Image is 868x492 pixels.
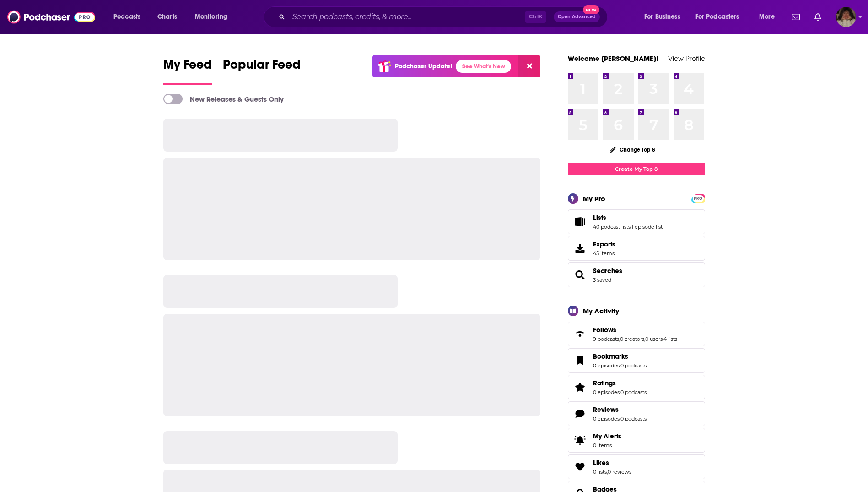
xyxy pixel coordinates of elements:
span: , [620,415,620,422]
span: More [759,11,775,23]
span: Exports [571,242,589,255]
span: Likes [593,459,609,467]
span: Logged in as angelport [836,7,856,27]
span: Bookmarks [568,348,705,373]
a: 0 podcasts [620,389,647,395]
span: Lists [593,213,606,222]
button: open menu [638,10,692,24]
span: , [620,362,620,369]
a: Ratings [593,379,647,387]
span: Popular Feed [223,57,301,78]
a: My Feed [163,57,212,85]
span: Searches [568,262,705,287]
a: Likes [593,459,631,467]
img: User Profile [836,7,856,27]
span: 45 items [593,250,615,257]
a: 0 lists [593,469,607,475]
a: Create My Top 8 [568,163,705,175]
span: Reviews [568,401,705,426]
span: Exports [593,240,615,248]
span: Follows [568,322,705,346]
span: New [583,5,599,14]
a: Show notifications dropdown [811,9,825,25]
a: 0 podcasts [620,362,647,369]
a: 0 reviews [608,469,631,475]
span: Ratings [593,379,616,387]
a: Exports [568,236,705,261]
span: For Podcasters [695,11,739,23]
span: For Business [644,11,680,23]
span: Open Advanced [558,15,596,19]
button: open menu [189,10,239,24]
span: My Feed [163,57,212,78]
span: , [663,336,663,342]
a: 0 episodes [593,389,620,395]
a: Reviews [593,405,647,414]
a: Popular Feed [223,57,301,85]
a: New Releases & Guests Only [163,94,284,104]
span: Ratings [568,375,705,399]
span: , [620,389,620,395]
button: open menu [753,10,786,24]
a: My Alerts [568,428,705,453]
a: 0 episodes [593,415,620,422]
span: , [607,469,608,475]
button: Show profile menu [836,7,856,27]
span: Charts [157,11,177,23]
a: 1 episode list [631,224,663,230]
button: Change Top 8 [604,144,661,155]
span: Reviews [593,405,619,414]
span: Podcasts [113,11,140,23]
a: Ratings [571,381,589,394]
a: Bookmarks [571,354,589,367]
span: Lists [568,209,705,234]
a: See What's New [456,60,511,73]
a: Searches [571,268,589,281]
a: 40 podcast lists [593,224,631,230]
span: Monitoring [195,11,227,23]
span: Follows [593,326,616,334]
a: Lists [571,215,589,228]
a: Searches [593,267,622,275]
a: Likes [571,460,589,473]
input: Search podcasts, credits, & more... [289,10,525,24]
a: Reviews [571,407,589,420]
span: Ctrl K [525,11,546,23]
a: 0 creators [620,336,644,342]
a: 9 podcasts [593,336,619,342]
a: Show notifications dropdown [788,9,803,25]
a: Bookmarks [593,352,647,361]
button: open menu [107,10,152,24]
a: 4 lists [663,336,677,342]
a: Follows [593,326,677,334]
a: 0 podcasts [620,415,647,422]
img: Podchaser - Follow, Share and Rate Podcasts [7,8,95,26]
div: My Pro [583,194,605,203]
p: Podchaser Update! [395,62,452,70]
span: My Alerts [593,432,621,440]
a: 3 saved [593,277,611,283]
a: 0 users [645,336,663,342]
a: View Profile [668,54,705,63]
a: 0 episodes [593,362,620,369]
span: , [619,336,620,342]
span: Likes [568,454,705,479]
span: My Alerts [571,434,589,447]
button: Open AdvancedNew [554,11,600,22]
div: My Activity [583,306,619,315]
a: Charts [151,10,183,24]
button: open menu [690,10,753,24]
a: Lists [593,213,663,222]
a: Welcome [PERSON_NAME]! [568,54,658,63]
span: , [644,336,645,342]
span: 0 items [593,442,621,448]
span: , [631,224,631,230]
a: PRO [693,195,704,202]
div: Search podcasts, credits, & more... [272,6,616,27]
a: Follows [571,328,589,340]
span: PRO [693,195,704,202]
